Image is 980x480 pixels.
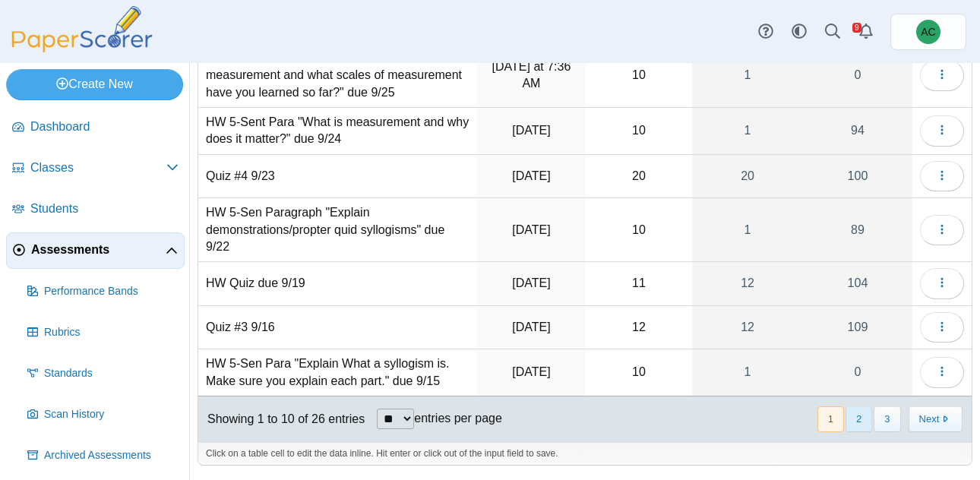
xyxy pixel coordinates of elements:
a: Andrew Christman [890,14,966,50]
a: Alerts [849,15,883,49]
a: Assessments [6,232,185,269]
a: 1 [692,198,803,261]
span: Archived Assessments [44,448,179,463]
span: Scan History [44,407,179,422]
a: Archived Assessments [21,437,185,474]
label: entries per page [414,412,502,425]
time: Sep 11, 2025 at 10:43 AM [512,365,550,378]
span: Performance Bands [44,284,179,299]
a: 0 [803,44,912,107]
button: 2 [846,406,872,431]
td: 20 [586,155,693,198]
a: Scan History [21,396,185,433]
a: 1 [692,349,803,396]
span: Classes [30,159,166,176]
time: Sep 22, 2025 at 7:26 PM [512,124,550,137]
time: Sep 22, 2025 at 6:51 PM [512,169,550,182]
time: Sep 18, 2025 at 2:23 PM [512,223,550,236]
nav: pagination [816,406,963,431]
a: 1 [692,108,803,154]
a: 89 [803,198,912,261]
time: Sep 18, 2025 at 7:52 AM [512,276,550,289]
img: PaperScorer [6,6,158,52]
td: 10 [586,349,693,396]
button: 3 [874,406,900,431]
a: 100 [803,155,912,197]
span: Rubrics [44,325,179,340]
a: 104 [803,262,912,305]
a: Students [6,191,185,228]
span: Dashboard [30,118,179,135]
span: Assessments [31,242,166,258]
td: HW 5-Sen Paragraph "Explain demonstrations/propter quid syllogisms" due 9/22 [198,198,477,262]
td: Quiz #4 9/23 [198,155,477,198]
a: 109 [803,306,912,349]
button: Next [909,406,963,431]
span: Andrew Christman [921,27,935,37]
a: 12 [692,306,803,349]
td: HW 5-Sen Para "What is a scale of measurement and what scales of measurement have you learned so ... [198,44,477,108]
a: 94 [803,108,912,154]
span: Students [30,201,179,217]
a: Performance Bands [21,273,185,310]
div: Showing 1 to 10 of 26 entries [198,396,365,442]
a: PaperScorer [6,42,158,55]
a: Classes [6,150,185,187]
td: 10 [586,198,693,262]
div: Click on a table cell to edit the data inline. Hit enter or click out of the input field to save. [198,442,972,465]
td: 10 [586,108,693,155]
span: Andrew Christman [916,20,940,44]
span: Standards [44,366,179,381]
a: 1 [692,44,803,107]
a: Create New [6,69,183,99]
td: HW 5-Sent Para "What is measurement and why does it matter?" due 9/24 [198,108,477,155]
a: 12 [692,262,803,305]
td: 10 [586,44,693,108]
button: 1 [817,406,844,431]
td: 11 [586,262,693,305]
td: HW 5-Sen Para "Explain What a syllogism is. Make sure you explain each part." due 9/15 [198,349,477,396]
td: 12 [586,306,693,349]
a: Rubrics [21,314,185,351]
a: Dashboard [6,109,185,146]
td: HW Quiz due 9/19 [198,262,477,305]
a: 0 [803,349,912,396]
td: Quiz #3 9/16 [198,306,477,349]
a: 20 [692,155,803,197]
a: Standards [21,355,185,392]
time: Sep 16, 2025 at 7:53 AM [512,321,550,333]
